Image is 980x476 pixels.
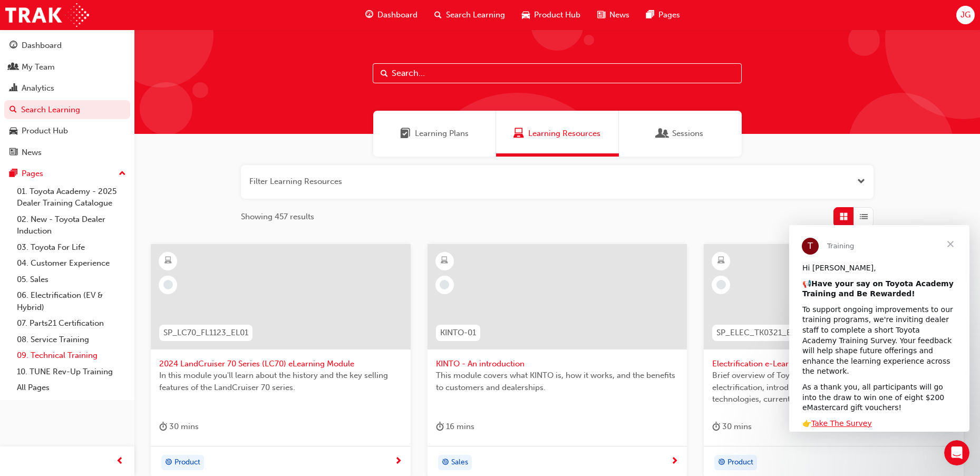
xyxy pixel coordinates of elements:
div: 30 mins [712,420,752,433]
span: learningResourceType_ELEARNING-icon [717,254,725,268]
button: Open the filter [857,176,865,188]
span: learningRecordVerb_NONE-icon [440,280,449,289]
a: Analytics [4,79,130,98]
span: Search [381,67,388,80]
span: Sessions [672,128,703,140]
a: news-iconNews [589,4,638,26]
a: Learning PlansLearning Plans [373,111,496,157]
button: Pages [4,164,130,183]
a: News [4,143,130,162]
span: chart-icon [9,84,17,93]
a: 04. Customer Experience [13,255,130,271]
span: Search Learning [446,9,505,21]
span: Learning Resources [528,128,600,140]
a: car-iconProduct Hub [513,4,589,26]
a: 05. Sales [13,271,130,288]
span: guage-icon [365,8,373,22]
span: learningRecordVerb_NONE-icon [163,280,173,289]
span: SP_ELEC_TK0321_EL [716,327,795,339]
span: List [860,211,868,223]
span: search-icon [9,105,17,115]
span: guage-icon [9,41,17,51]
span: duration-icon [712,420,720,433]
span: 2024 LandCruiser 70 Series (LC70) eLearning Module [159,358,402,370]
span: Learning Resources [513,128,524,140]
span: Brief overview of Toyota’s thinking way and approach on electrification, introduction of [DATE] e... [712,370,955,405]
img: Trak [5,3,89,27]
span: Product [727,456,753,469]
div: Product Hub [22,125,68,137]
span: learningResourceType_ELEARNING-icon [441,254,448,268]
div: Dashboard [22,40,62,52]
span: News [609,9,629,21]
span: JG [960,9,971,21]
a: pages-iconPages [638,4,688,26]
span: people-icon [9,63,17,72]
button: JG [956,6,975,24]
a: 09. Technical Training [13,347,130,364]
span: pages-icon [9,169,17,179]
span: car-icon [522,8,530,22]
span: up-icon [119,167,126,181]
span: Product Hub [534,9,580,21]
span: target-icon [718,456,725,470]
span: learningRecordVerb_NONE-icon [716,280,726,289]
a: 06. Electrification (EV & Hybrid) [13,287,130,315]
span: pages-icon [646,8,654,22]
span: prev-icon [116,455,124,468]
div: News [22,147,42,159]
span: Learning Plans [415,128,469,140]
div: 16 mins [436,420,474,433]
span: learningResourceType_ELEARNING-icon [164,254,172,268]
span: Sessions [657,128,668,140]
a: My Team [4,57,130,77]
span: news-icon [597,8,605,22]
span: This module covers what KINTO is, how it works, and the benefits to customers and dealerships. [436,370,679,393]
a: 08. Service Training [13,332,130,348]
span: news-icon [9,148,17,158]
div: Analytics [22,82,54,94]
a: 07. Parts21 Certification [13,315,130,332]
a: search-iconSearch Learning [426,4,513,26]
span: target-icon [165,456,172,470]
a: SessionsSessions [619,111,742,157]
span: Product [174,456,200,469]
a: Search Learning [4,100,130,120]
a: 03. Toyota For Life [13,239,130,256]
span: In this module you'll learn about the history and the key selling features of the LandCruiser 70 ... [159,370,402,393]
span: next-icon [394,457,402,467]
span: duration-icon [436,420,444,433]
span: target-icon [442,456,449,470]
a: Dashboard [4,36,130,55]
a: All Pages [13,380,130,396]
span: Sales [451,456,468,469]
span: Electrification e-Learning module [712,358,955,370]
span: Pages [658,9,680,21]
span: car-icon [9,127,17,136]
a: 01. Toyota Academy - 2025 Dealer Training Catalogue [13,183,130,211]
div: My Team [22,61,55,73]
iframe: Intercom live chat message [789,225,969,432]
span: next-icon [947,457,955,467]
div: 30 mins [159,420,199,433]
input: Search... [373,63,742,83]
a: 02. New - Toyota Dealer Induction [13,211,130,239]
span: duration-icon [159,420,167,433]
span: KINTO-01 [440,327,476,339]
a: Product Hub [4,121,130,141]
iframe: Intercom live chat [944,440,969,465]
a: 10. TUNE Rev-Up Training [13,364,130,380]
span: next-icon [671,457,678,467]
span: KINTO - An introduction [436,358,679,370]
span: Showing 457 results [241,211,314,223]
